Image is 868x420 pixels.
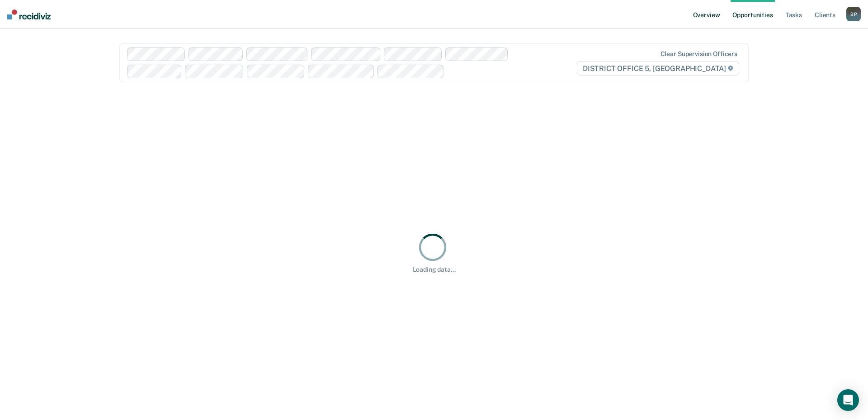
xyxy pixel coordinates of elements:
img: Recidiviz [7,9,51,19]
div: Open Intercom Messenger [837,389,859,411]
div: B P [846,7,861,21]
div: Clear supervision officers [660,50,737,58]
div: Loading data... [413,266,456,274]
span: DISTRICT OFFICE 5, [GEOGRAPHIC_DATA] [577,61,739,76]
button: BP [846,7,861,21]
